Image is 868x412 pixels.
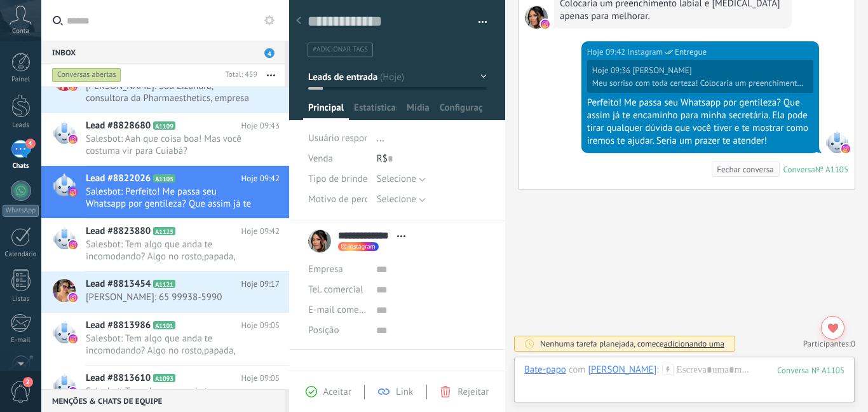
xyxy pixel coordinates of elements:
a: Lead #8828680 A1109 Hoje 09:43 Salesbot: Aah que coisa boa! Mas você costuma vir para Cuiabá? [41,113,289,165]
div: № A1105 [815,164,848,175]
span: Hoje 09:05 [241,319,280,332]
span: ... [377,132,384,144]
span: Link [396,386,413,398]
div: Painel [3,76,39,84]
div: Chats [3,162,39,170]
span: 4 [264,48,275,58]
span: Motivo de perda [308,195,374,204]
span: Instagram [627,46,663,58]
img: instagram.svg [69,188,78,196]
span: : [656,364,658,376]
div: WhatsApp [3,205,39,217]
img: instagram.svg [541,20,550,29]
div: Calendário [3,251,39,259]
a: Lead #8813986 A1101 Hoje 09:05 Salesbot: Tem algo que anda te incomodando? Algo no rosto,papada, ... [41,313,289,365]
span: Venda [308,153,333,165]
div: Menções & Chats de equipe [41,389,285,412]
img: instagram.svg [69,135,78,144]
span: Configurações [440,102,482,120]
div: Venda [308,149,367,169]
img: instagram.svg [69,387,78,396]
span: Lead #8828680 [86,120,151,132]
span: [PERSON_NAME]: 65 99938-5990 [86,291,255,303]
div: Empresa [308,259,367,280]
span: adicionando uma [663,338,724,349]
span: A1093 [153,374,175,382]
div: E-mail [3,336,39,345]
span: A1101 [153,321,175,329]
div: Conversa [783,164,815,175]
span: Tipo de brinde [308,174,367,184]
span: A1125 [153,227,175,235]
div: Inbox [41,41,285,64]
div: Leads [3,121,39,130]
div: Total: 459 [220,69,257,81]
button: Selecione [377,169,426,189]
img: instagram.svg [69,334,78,343]
div: Motivo de perda [308,189,367,210]
button: Selecione [377,189,426,210]
span: Instagram [825,130,848,153]
div: Usuário responsável [308,128,367,149]
a: Lead #8822026 A1105 Hoje 09:42 Salesbot: Perfeito! Me passa seu Whatsapp por gentileza? Que assim... [41,166,289,218]
span: Hoje 09:05 [241,372,280,385]
span: A1121 [153,280,175,288]
div: Fechar conversa [717,163,773,175]
span: Silva Evillyn [525,6,548,29]
span: Entregue [675,46,707,58]
a: Lead #8813454 A1121 Hoje 09:17 [PERSON_NAME]: 65 99938-5990 [41,271,289,312]
div: Nenhuma tarefa planejada, comece [540,338,724,349]
div: Conversas abertas [52,67,121,83]
span: Lead #8813610 [86,372,151,385]
div: R$ [377,149,487,169]
span: Hoje 09:42 [241,225,280,238]
div: Silva Evillyn [588,364,657,375]
a: Participantes:0 [803,338,855,349]
span: 0 [851,338,855,349]
span: Principal [308,102,344,120]
span: Lead #8823880 [86,225,151,238]
span: Salesbot: Perfeito! Me passa seu Whatsapp por gentileza? Que assim já te encaminho para minha sec... [86,186,255,210]
img: instagram.svg [69,240,78,249]
span: 2 [23,377,33,387]
button: Tel. comercial [308,280,363,300]
span: Lead #8813986 [86,319,151,332]
div: Perfeito! Me passa seu Whatsapp por gentileza? Que assim já te encaminho para minha secretária. E... [587,97,813,148]
span: #adicionar tags [313,45,368,54]
div: Posição [308,320,367,341]
span: instagram [348,244,376,250]
span: Tel. comercial [308,284,363,296]
span: Posição [308,326,339,335]
img: instagram.svg [69,293,78,302]
span: Hoje 09:43 [241,120,280,132]
div: Hoje 09:42 [587,46,628,58]
span: A1109 [153,121,175,130]
div: Tipo de brinde [308,169,367,189]
span: Conta [12,27,29,36]
span: E-mail comercial [308,304,376,316]
span: Selecione [377,173,416,185]
span: 4 [25,139,36,149]
span: Salesbot: Tem algo que anda te incomodando? Algo no rosto,papada, contorno, bigode chinês, lábios... [86,385,255,409]
span: Selecione [377,193,416,205]
span: Aceitar [323,386,351,398]
span: Usuário responsável [308,132,390,144]
div: 1105 [777,365,844,376]
span: Salesbot: Tem algo que anda te incomodando? Algo no rosto,papada, contorno, bigode chinês, lábios... [86,238,255,263]
span: Hoje 09:17 [241,278,280,291]
span: [PERSON_NAME]: Sou Lizandra, consultora da Pharmaesthetics, empresa que produz a linha de preench... [86,80,255,104]
span: Lead #8822026 [86,172,151,185]
span: A1105 [153,174,175,182]
span: Hoje 09:42 [241,172,280,185]
img: instagram.svg [841,144,850,153]
span: Silva Evillyn [632,65,691,76]
span: Rejeitar [458,386,489,398]
span: Mídia [407,102,430,120]
span: Estatísticas [354,102,397,120]
div: Hoje 09:36 [592,65,633,76]
div: Listas [3,295,39,303]
span: Lead #8813454 [86,278,151,291]
span: com [569,364,586,376]
button: Mais [257,64,285,86]
a: Lead #8823880 A1125 Hoje 09:42 Salesbot: Tem algo que anda te incomodando? Algo no rosto,papada, ... [41,219,289,271]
